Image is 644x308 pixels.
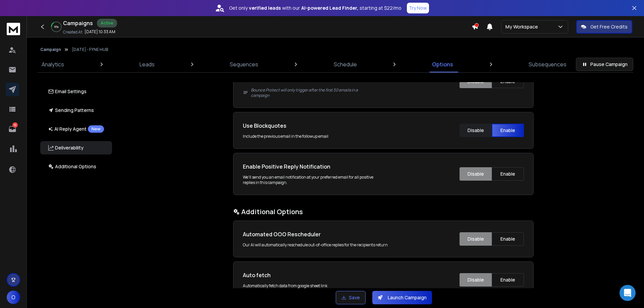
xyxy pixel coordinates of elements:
[505,23,541,30] p: My Workspace
[12,122,18,128] p: 10
[525,56,571,72] a: Subsequences
[7,291,20,304] button: O
[226,56,262,72] a: Sequences
[432,60,453,68] p: Options
[334,60,357,68] p: Schedule
[301,5,358,11] strong: AI-powered Lead Finder,
[576,58,633,71] button: Pause Campaign
[97,19,117,27] div: Active
[40,47,61,52] button: Campaign
[590,23,628,30] p: Get Free Credits
[249,5,281,11] strong: verified leads
[136,56,159,72] a: Leads
[576,20,632,34] button: Get Free Credits
[620,285,636,301] div: Open Intercom Messenger
[54,25,59,29] p: 16 %
[407,3,429,13] button: Try Now
[38,56,68,72] a: Analytics
[140,60,155,68] p: Leads
[40,85,112,98] button: Email Settings
[229,5,401,11] p: Get only with our starting at $22/mo
[48,88,87,95] p: Email Settings
[7,23,20,35] img: logo
[409,5,427,11] p: Try Now
[42,60,64,68] p: Analytics
[63,19,93,27] h1: Campaigns
[251,87,377,98] p: Bounce Protect will only trigger after the first 50 emails in a campaign
[529,60,567,68] p: Subsequences
[85,29,115,35] p: [DATE] 10:33 AM
[428,56,457,72] a: Options
[6,122,19,136] a: 10
[72,47,108,52] p: [DATE] - FYNE HUB
[230,60,258,68] p: Sequences
[330,56,361,72] a: Schedule
[63,29,83,35] p: Created At:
